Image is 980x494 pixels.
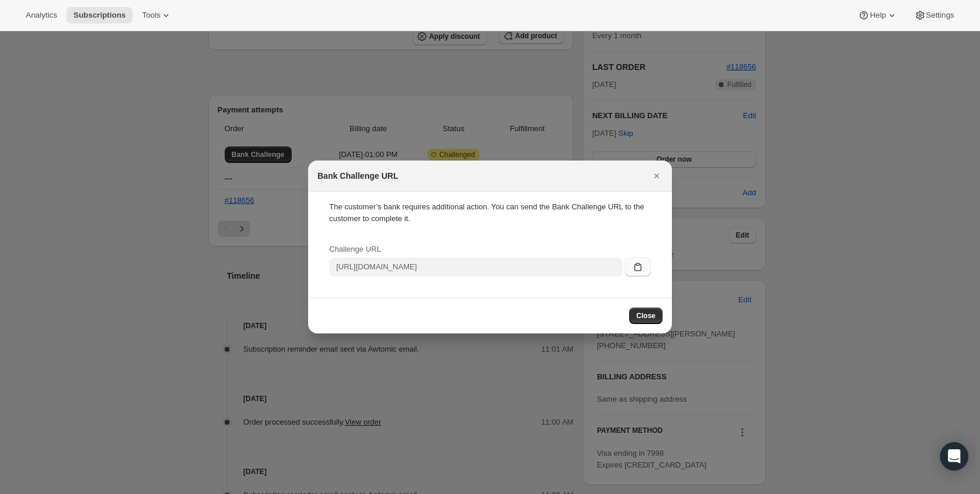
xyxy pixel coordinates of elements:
[135,7,179,24] button: Tools
[329,201,651,225] div: The customer’s bank requires additional action. You can send the Bank Challenge URL to the custom...
[870,11,886,20] span: Help
[19,7,64,24] button: Analytics
[940,442,968,470] div: Open Intercom Messenger
[648,168,665,184] button: Close
[636,311,655,321] span: Close
[926,11,954,20] span: Settings
[907,7,961,24] button: Settings
[26,11,57,20] span: Analytics
[329,245,381,253] span: Challenge URL
[317,170,398,182] h2: Bank Challenge URL
[142,11,160,20] span: Tools
[66,7,133,24] button: Subscriptions
[851,7,904,24] button: Help
[73,11,126,20] span: Subscriptions
[629,308,663,324] button: Close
